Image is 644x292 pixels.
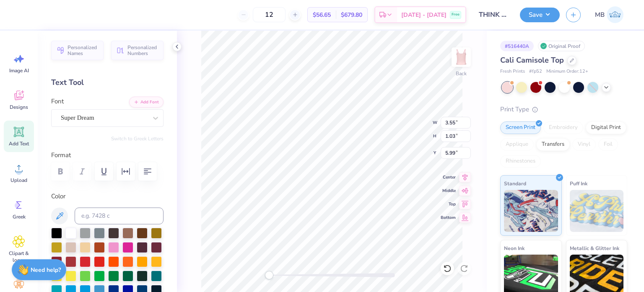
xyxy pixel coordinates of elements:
[453,49,470,66] img: Back
[341,11,362,19] span: $679.80
[129,97,164,108] button: Add Font
[127,45,158,56] span: Personalized Numbers
[570,244,619,253] span: Metallic & Glitter Ink
[51,77,164,88] div: Text Tool
[51,41,104,60] button: Personalized Names
[31,266,61,274] strong: Need help?
[500,41,534,51] div: # 516440A
[253,7,286,22] input: – –
[598,138,618,151] div: Foil
[441,187,456,194] span: Middle
[456,70,467,77] div: Back
[13,213,26,220] span: Greek
[572,138,596,151] div: Vinyl
[520,8,560,22] button: Save
[504,244,525,253] span: Neon Ink
[500,68,525,75] span: Fresh Prints
[441,174,456,181] span: Center
[536,138,570,151] div: Transfers
[538,41,585,51] div: Original Proof
[500,155,541,168] div: Rhinestones
[10,104,28,110] span: Designs
[9,67,29,74] span: Image AI
[401,11,447,19] span: [DATE] - [DATE]
[504,179,526,188] span: Standard
[473,6,514,23] input: Untitled Design
[75,208,164,224] input: e.g. 7428 c
[570,179,587,188] span: Puff Ink
[504,190,558,232] img: Standard
[51,150,164,160] label: Format
[570,190,624,232] img: Puff Ink
[500,55,564,65] span: Cali Camisole Top
[543,121,583,134] div: Embroidery
[9,140,29,147] span: Add Text
[10,177,27,184] span: Upload
[591,6,627,23] a: MB
[51,97,64,106] label: Font
[265,271,273,279] div: Accessibility label
[586,121,626,134] div: Digital Print
[607,6,623,23] img: Marianne Bagtang
[546,68,588,75] span: Minimum Order: 12 +
[111,41,164,60] button: Personalized Numbers
[441,201,456,208] span: Top
[529,68,542,75] span: # fp52
[595,10,605,20] span: MB
[441,214,456,221] span: Bottom
[500,105,627,114] div: Print Type
[452,12,460,18] span: Free
[500,138,534,151] div: Applique
[111,135,164,142] button: Switch to Greek Letters
[51,192,164,201] label: Color
[5,250,33,263] span: Clipart & logos
[68,45,99,56] span: Personalized Names
[500,121,541,134] div: Screen Print
[313,11,331,19] span: $56.65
